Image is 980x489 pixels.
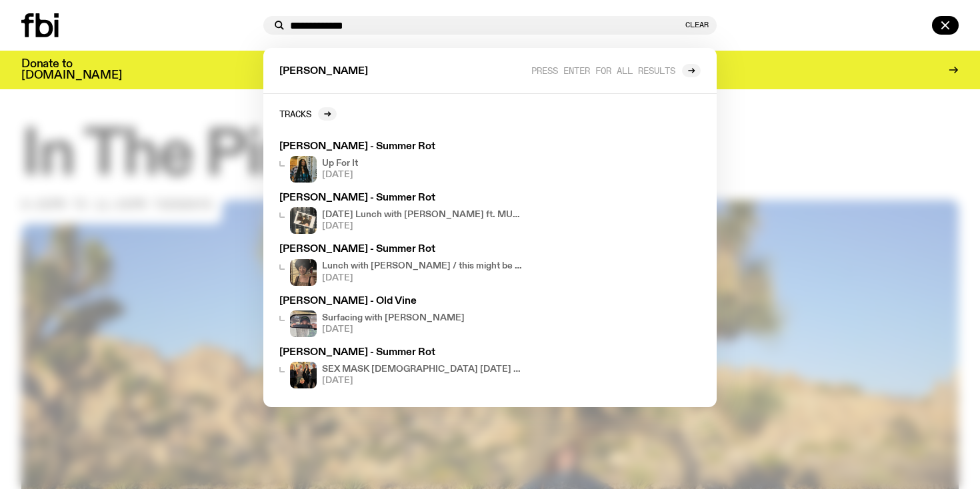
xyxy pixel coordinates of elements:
h4: Surfacing with [PERSON_NAME] [322,314,465,322]
a: [PERSON_NAME] - Summer RotSEX MASK [DEMOGRAPHIC_DATA] [DATE] Lunch !![DATE] [274,342,530,394]
h3: [PERSON_NAME] - Summer Rot [279,142,525,152]
span: [DATE] [322,171,358,179]
h3: Donate to [DOMAIN_NAME] [21,59,122,81]
h4: [DATE] Lunch with [PERSON_NAME] ft. MUMFIGHTER! [322,211,525,219]
span: Press enter for all results [531,65,675,75]
img: Ify - a Brown Skin girl with black braided twists, looking up to the side with her tongue stickin... [290,156,317,183]
h4: SEX MASK [DEMOGRAPHIC_DATA] [DATE] Lunch !! [322,365,525,374]
h2: Tracks [279,109,311,119]
h4: Up For It [322,159,358,168]
a: [PERSON_NAME] - Old VineSurfacing with [PERSON_NAME][DATE] [274,291,530,342]
a: Tracks [279,107,337,121]
span: [DATE] [322,325,465,334]
a: Press enter for all results [531,64,701,77]
span: [PERSON_NAME] [279,67,368,77]
h3: [PERSON_NAME] - Summer Rot [279,193,525,203]
span: [DATE] [322,274,525,282]
a: [PERSON_NAME] - Summer RotLunch with [PERSON_NAME] / this might be TBA[DATE] [274,239,530,290]
span: [DATE] [322,222,525,231]
h3: [PERSON_NAME] - Summer Rot [279,244,525,254]
a: [PERSON_NAME] - Summer RotA polaroid of Ella Avni in the studio on top of the mixer which is also... [274,188,530,239]
h3: [PERSON_NAME] - Summer Rot [279,348,525,358]
h3: [PERSON_NAME] - Old Vine [279,296,525,306]
span: [DATE] [322,376,525,385]
h4: Lunch with [PERSON_NAME] / this might be TBA [322,262,525,270]
a: [PERSON_NAME] - Summer RotIfy - a Brown Skin girl with black braided twists, looking up to the si... [274,137,530,188]
button: Clear [685,21,709,29]
img: A polaroid of Ella Avni in the studio on top of the mixer which is also located in the studio. [290,207,317,234]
